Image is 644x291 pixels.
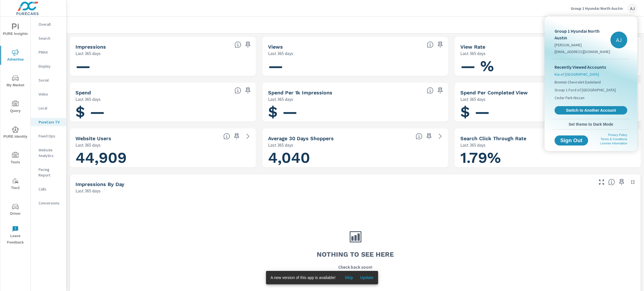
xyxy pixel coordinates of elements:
button: Sign Out [555,135,588,145]
a: Privacy Policy [608,133,627,137]
a: Switch to Another Account [555,106,627,115]
span: Sign Out [559,138,584,143]
span: Group 1 Ford of [GEOGRAPHIC_DATA] [555,87,616,93]
span: Kia of [GEOGRAPHIC_DATA] [555,71,599,77]
a: Terms & Conditions [601,137,627,141]
p: [PERSON_NAME] [555,42,610,48]
span: Cedar Park Nissan [555,95,584,101]
p: Recently Viewed Accounts [555,64,627,70]
p: [EMAIL_ADDRESS][DOMAIN_NAME] [555,49,610,54]
span: Set theme to Dark Mode [555,122,627,127]
button: Set theme to Dark Mode [552,119,629,129]
span: Bomnin Chevrolet Dadeland [555,79,601,85]
a: License Information [600,142,627,145]
div: AJ [610,32,627,48]
span: Switch to Another Account [558,108,624,113]
p: Group 1 Hyundai North Austin [555,28,610,41]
